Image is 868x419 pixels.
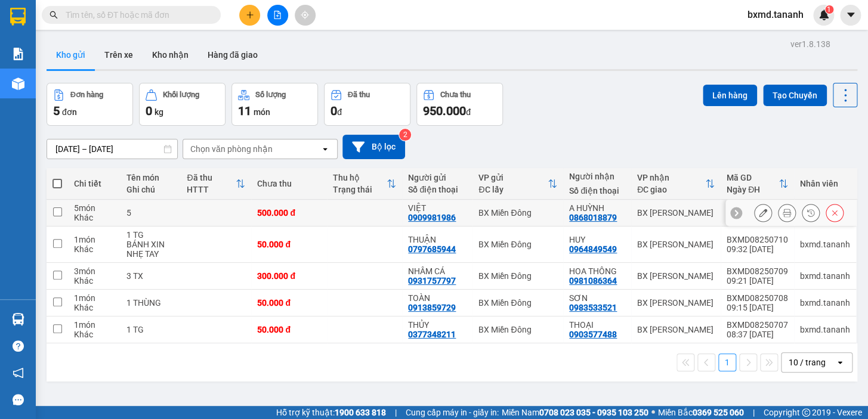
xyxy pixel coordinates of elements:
div: 0909981986 [408,213,456,222]
div: 0903577488 [569,330,617,339]
div: Chi tiết [74,179,115,188]
div: Đã thu [348,91,370,99]
div: bxmd.tananh [800,325,850,334]
img: warehouse-icon [12,77,24,90]
div: Ghi chú [126,185,175,194]
svg: open [835,358,845,367]
div: 0964849549 [569,244,617,254]
div: 50.000 đ [257,298,320,308]
div: 10 / trang [789,356,826,368]
button: Bộ lọc [342,135,405,159]
button: file-add [267,5,288,26]
div: Mã GD [727,173,779,182]
div: 1 TG [126,325,175,334]
div: Người gửi [408,173,467,182]
div: BX Miền Đông [478,208,557,218]
span: Miền Bắc [658,406,744,419]
div: BXMD08250708 [727,293,788,303]
button: Kho gửi [47,41,95,69]
div: THOẠI [569,320,625,330]
span: copyright [802,408,810,417]
div: 09:32 [DATE] [727,244,788,254]
div: BXMD08250710 [727,235,788,244]
div: 50.000 đ [257,325,320,334]
span: 0 [330,104,337,118]
div: HUY [569,235,625,244]
div: Khác [74,330,115,339]
span: notification [13,367,24,378]
div: BXMD08250707 [727,320,788,330]
span: 950.000 [423,104,466,118]
div: BÁNH XIN NHẸ TAY [126,240,175,259]
th: Toggle SortBy [181,168,251,200]
div: 5 [126,208,175,218]
button: 1 [718,353,736,371]
div: bxmd.tananh [800,240,850,249]
svg: open [320,144,330,154]
div: 3 TX [126,271,175,281]
div: THUẬN [408,235,467,244]
span: đơn [62,107,77,117]
button: Tạo Chuyến [763,85,827,106]
img: solution-icon [12,48,24,60]
sup: 1 [825,5,833,14]
div: Số lượng [255,91,286,99]
div: 300.000 đ [257,271,320,281]
button: Đã thu0đ [324,83,410,126]
button: Trên xe [95,41,143,69]
div: Người nhận [569,172,625,181]
div: A HUỲNH [569,203,625,213]
span: question-circle [13,340,24,352]
div: Khác [74,213,115,222]
div: 08:37 [DATE] [727,330,788,339]
div: 1 món [74,293,115,303]
div: Khối lượng [163,91,199,99]
span: Hỗ trợ kỹ thuật: [276,406,386,419]
span: search [50,11,58,19]
div: 0868018879 [569,213,617,222]
div: 0913859729 [408,303,456,312]
div: VP gửi [478,173,548,182]
button: plus [239,5,260,26]
button: Kho nhận [143,41,198,69]
button: Lên hàng [703,85,757,106]
div: 5 món [74,203,115,213]
span: | [753,406,755,419]
div: Tên món [126,173,175,182]
div: 50.000 đ [257,240,320,249]
span: đ [466,107,471,117]
span: | [395,406,397,419]
div: 0931757797 [408,276,456,285]
img: logo-vxr [10,8,26,26]
div: Thu hộ [333,173,387,182]
th: Toggle SortBy [721,168,794,200]
div: Trạng thái [333,185,387,194]
img: warehouse-icon [12,313,24,325]
div: 1 món [74,235,115,244]
input: Select a date range. [47,139,177,159]
strong: 0369 525 060 [693,408,744,417]
div: Số điện thoại [408,185,467,194]
span: aim [301,11,309,19]
div: BX [PERSON_NAME] [637,208,715,218]
div: Số điện thoại [569,186,625,195]
div: BX Miền Đông [478,325,557,334]
div: 09:21 [DATE] [727,276,788,285]
div: Chưa thu [257,179,320,188]
div: BX [PERSON_NAME] [637,240,715,249]
div: Khác [74,244,115,254]
span: file-add [273,11,282,19]
div: Khác [74,303,115,312]
button: caret-down [840,5,861,26]
div: ver 1.8.138 [790,38,830,51]
div: HTTT [187,185,236,194]
div: Nhân viên [800,179,850,188]
th: Toggle SortBy [327,168,402,200]
div: BX [PERSON_NAME] [637,325,715,334]
div: BX [PERSON_NAME] [637,271,715,281]
strong: 1900 633 818 [335,408,386,417]
div: Khác [74,276,115,285]
span: Miền Nam [502,406,648,419]
div: Ngày ĐH [727,185,779,194]
div: HOA THÔNG [569,266,625,276]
